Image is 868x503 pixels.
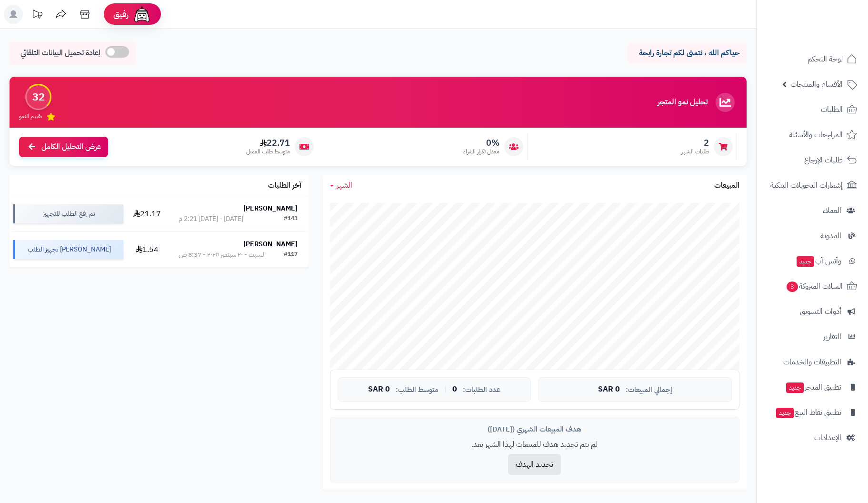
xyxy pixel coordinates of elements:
span: رفيق [113,9,129,20]
span: الأقسام والمنتجات [790,78,843,91]
a: الشهر [330,180,352,191]
a: تطبيق المتجرجديد [762,376,862,399]
span: تقييم النمو [19,112,42,121]
span: متوسط الطلب: [396,386,439,394]
span: 0% [463,138,499,148]
a: طلبات الإرجاع [762,149,862,171]
p: لم يتم تحديد هدف للمبيعات لهذا الشهر بعد. [338,439,732,450]
h3: المبيعات [714,181,739,190]
a: تطبيق نقاط البيعجديد [762,401,862,424]
strong: [PERSON_NAME] [243,203,298,213]
a: الطلبات [762,98,862,121]
span: الطلبات [821,103,843,116]
a: التطبيقات والخدمات [762,351,862,373]
span: متوسط طلب العميل [246,148,290,156]
p: حياكم الله ، نتمنى لكم تجارة رابحة [635,48,739,59]
span: | [444,386,447,393]
td: 1.54 [127,232,168,267]
a: السلات المتروكة3 [762,275,862,298]
div: #117 [284,250,298,260]
span: وآتس آب [796,254,841,268]
span: عرض التحليل الكامل [41,141,101,152]
span: طلبات الشهر [681,148,709,156]
span: 0 [452,385,457,394]
td: 21.17 [127,196,168,231]
a: الإعدادات [762,426,862,449]
button: تحديد الهدف [508,454,561,475]
span: إعادة تحميل البيانات التلقائي [20,48,100,59]
span: معدل تكرار الشراء [463,148,499,156]
a: العملاء [762,199,862,222]
span: جديد [776,408,794,418]
h3: تحليل نمو المتجر [658,98,708,107]
a: لوحة التحكم [762,48,862,70]
div: [DATE] - [DATE] 2:21 م [179,214,243,224]
span: إجمالي المبيعات: [626,386,672,394]
img: ai-face.png [132,5,151,24]
span: طلبات الإرجاع [804,153,843,167]
span: إشعارات التحويلات البنكية [770,179,843,192]
a: أدوات التسويق [762,300,862,323]
span: العملاء [823,204,841,217]
span: تطبيق نقاط البيع [775,406,841,419]
span: عدد الطلبات: [463,386,500,394]
span: السلات المتروكة [786,280,843,293]
span: المراجعات والأسئلة [789,128,843,141]
span: 3 [787,282,798,292]
a: المراجعات والأسئلة [762,123,862,146]
a: إشعارات التحويلات البنكية [762,174,862,197]
span: الإعدادات [814,431,841,444]
div: تم رفع الطلب للتجهيز [13,204,123,223]
a: تحديثات المنصة [25,5,49,26]
span: المدونة [820,229,841,242]
span: جديد [786,382,804,393]
h3: آخر الطلبات [268,181,301,190]
a: المدونة [762,224,862,247]
span: تطبيق المتجر [785,381,841,394]
span: 2 [681,138,709,148]
span: الشهر [337,180,352,191]
span: لوحة التحكم [808,52,843,66]
div: #143 [284,214,298,224]
div: هدف المبيعات الشهري ([DATE]) [338,424,732,434]
span: 0 SAR [368,385,390,394]
span: جديد [797,256,814,267]
div: [PERSON_NAME] تجهيز الطلب [13,240,123,259]
span: 22.71 [246,138,290,148]
span: 0 SAR [598,385,620,394]
strong: [PERSON_NAME] [243,239,298,249]
a: عرض التحليل الكامل [19,137,108,157]
div: السبت - ٢٠ سبتمبر ٢٠٢٥ - 8:37 ص [179,250,266,260]
a: التقارير [762,325,862,348]
span: التقارير [823,330,841,343]
span: التطبيقات والخدمات [783,355,841,369]
span: أدوات التسويق [800,305,841,318]
a: وآتس آبجديد [762,250,862,272]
